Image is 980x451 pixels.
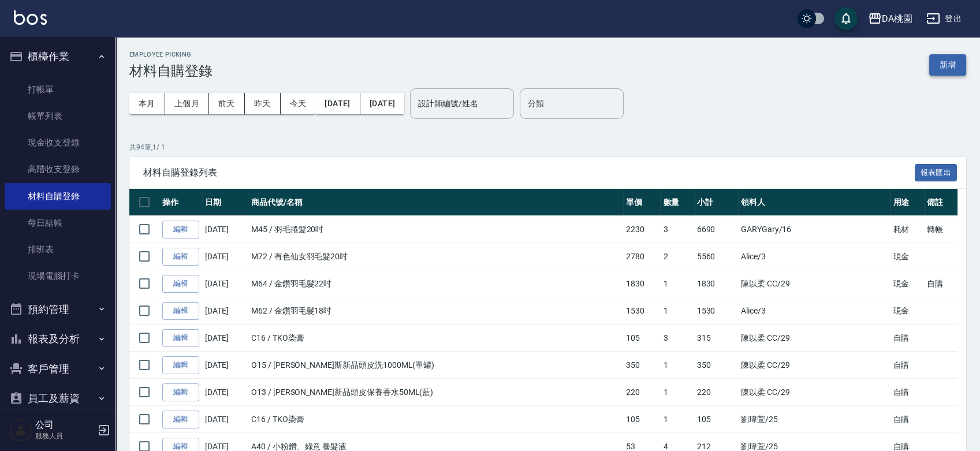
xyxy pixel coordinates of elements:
[660,325,694,352] td: 3
[694,352,738,379] td: 350
[202,352,248,379] td: [DATE]
[5,236,111,263] a: 排班表
[660,216,694,243] td: 3
[863,7,917,31] button: DA桃園
[660,297,694,325] td: 1
[14,10,47,25] img: Logo
[162,275,199,293] a: 編輯
[202,406,248,433] td: [DATE]
[248,297,623,325] td: M62 / 金鑽羽毛髮18吋
[924,270,957,297] td: 自購
[248,406,623,433] td: C16 / TKO染膏
[5,129,111,156] a: 現金收支登錄
[5,42,111,72] button: 櫃檯作業
[660,243,694,270] td: 2
[922,8,966,29] button: 登出
[162,411,199,428] a: 編輯
[5,103,111,129] a: 帳單列表
[623,352,660,379] td: 350
[5,183,111,210] a: 材料自購登錄
[281,93,316,114] button: 今天
[738,216,890,243] td: GARYGary /16
[623,325,660,352] td: 105
[660,189,694,216] th: 數量
[890,189,923,216] th: 用途
[5,354,111,384] button: 客戶管理
[623,243,660,270] td: 2780
[248,189,623,216] th: 商品代號/名稱
[9,419,32,442] img: Person
[694,243,738,270] td: 5560
[694,189,738,216] th: 小計
[248,325,623,352] td: C16 / TKO染膏
[5,295,111,325] button: 預約管理
[129,93,165,114] button: 本月
[738,352,890,379] td: 陳以柔 CC /29
[162,329,199,347] a: 編輯
[5,156,111,182] a: 高階收支登錄
[129,142,966,152] p: 共 94 筆, 1 / 1
[245,93,281,114] button: 昨天
[35,419,94,431] h5: 公司
[35,431,94,441] p: 服務人員
[738,379,890,406] td: 陳以柔 CC /29
[202,325,248,352] td: [DATE]
[890,297,923,325] td: 現金
[5,324,111,354] button: 報表及分析
[623,270,660,297] td: 1830
[924,216,957,243] td: 轉帳
[623,406,660,433] td: 105
[248,379,623,406] td: O13 / [PERSON_NAME]新品頭皮保養香水50ML(藍)
[129,51,213,58] h2: Employee Picking
[694,379,738,406] td: 220
[159,189,202,216] th: 操作
[315,93,360,114] button: [DATE]
[202,216,248,243] td: [DATE]
[890,216,923,243] td: 耗材
[202,270,248,297] td: [DATE]
[165,93,209,114] button: 上個月
[248,270,623,297] td: M64 / 金鑽羽毛髮22吋
[202,379,248,406] td: [DATE]
[129,63,213,79] h3: 材料自購登錄
[694,216,738,243] td: 6690
[890,243,923,270] td: 現金
[738,243,890,270] td: Alice /3
[248,243,623,270] td: M72 / 有色仙女羽毛髮20吋
[623,379,660,406] td: 220
[915,166,957,177] a: 報表匯出
[660,270,694,297] td: 1
[162,302,199,320] a: 編輯
[890,352,923,379] td: 自購
[202,243,248,270] td: [DATE]
[5,210,111,236] a: 每日結帳
[248,352,623,379] td: O15 / [PERSON_NAME]斯新品頭皮洗1000ML(單罐)
[5,76,111,103] a: 打帳單
[209,93,245,114] button: 前天
[162,221,199,238] a: 編輯
[202,189,248,216] th: 日期
[929,54,966,76] button: 新增
[162,248,199,266] a: 編輯
[5,383,111,413] button: 員工及薪資
[890,406,923,433] td: 自購
[738,270,890,297] td: 陳以柔 CC /29
[660,352,694,379] td: 1
[694,270,738,297] td: 1830
[929,59,966,70] a: 新增
[660,379,694,406] td: 1
[834,7,858,30] button: save
[660,406,694,433] td: 1
[162,356,199,374] a: 編輯
[924,189,957,216] th: 備註
[738,189,890,216] th: 領料人
[162,383,199,401] a: 編輯
[5,263,111,289] a: 現場電腦打卡
[890,379,923,406] td: 自購
[623,216,660,243] td: 2230
[890,325,923,352] td: 自購
[143,167,915,178] span: 材料自購登錄列表
[694,325,738,352] td: 315
[694,406,738,433] td: 105
[882,12,912,26] div: DA桃園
